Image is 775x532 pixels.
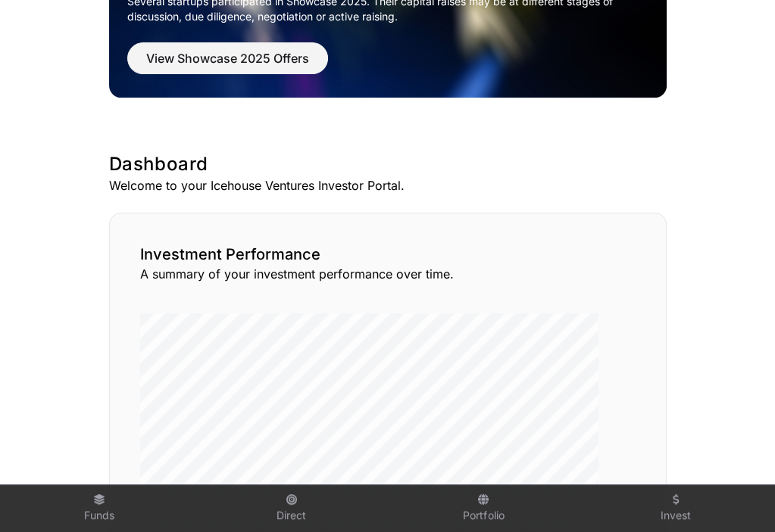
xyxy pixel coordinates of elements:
[140,265,636,283] p: A summary of your investment performance over time.
[202,488,382,529] a: Direct
[109,176,667,194] p: Welcome to your Icehouse Ventures Investor Portal.
[109,152,667,176] h1: Dashboard
[127,42,328,74] button: View Showcase 2025 Offers
[146,49,309,67] span: View Showcase 2025 Offers
[140,244,636,265] h2: Investment Performance
[127,58,328,73] a: View Showcase 2025 Offers
[394,488,574,529] a: Portfolio
[586,488,766,529] a: Invest
[699,459,775,532] iframe: Chat Widget
[9,488,189,529] a: Funds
